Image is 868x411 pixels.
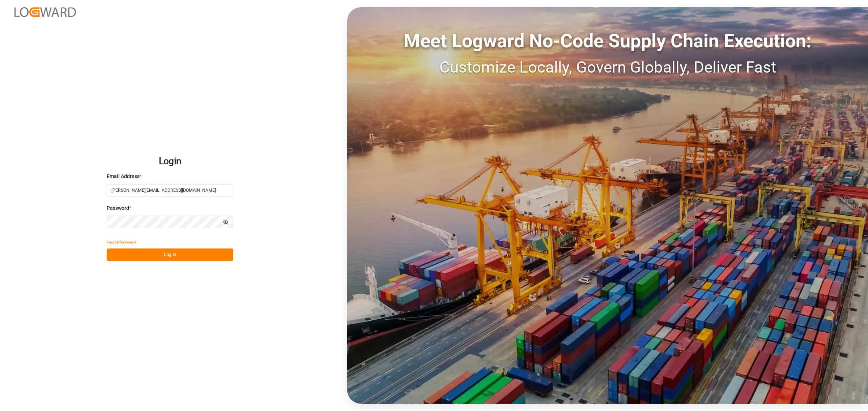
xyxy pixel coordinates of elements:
button: Log In [107,248,233,261]
img: Logward_new_orange.png [14,7,76,17]
span: Email Address [107,173,140,180]
div: Customize Locally, Govern Globally, Deliver Fast [347,55,868,79]
h2: Login [107,150,233,173]
span: Password [107,204,129,212]
button: Forgot Password? [107,236,136,248]
input: Enter your email [107,184,233,197]
div: Meet Logward No-Code Supply Chain Execution: [347,27,868,55]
